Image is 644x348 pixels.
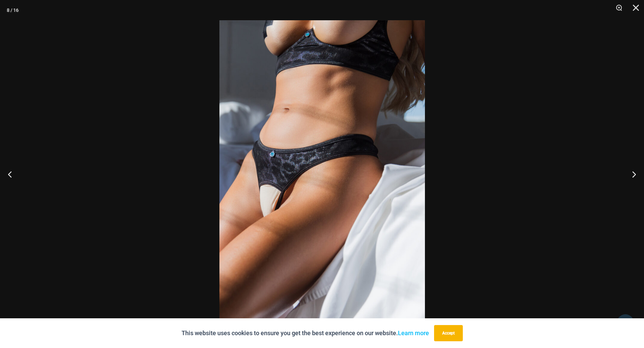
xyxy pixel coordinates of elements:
[219,20,425,328] img: Nights Fall Silver Leopard 1036 Bra 6046 Thong 07
[619,157,644,191] button: Next
[182,328,429,338] p: This website uses cookies to ensure you get the best experience on our website.
[398,329,429,337] a: Learn more
[7,5,19,15] div: 8 / 16
[434,325,463,341] button: Accept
